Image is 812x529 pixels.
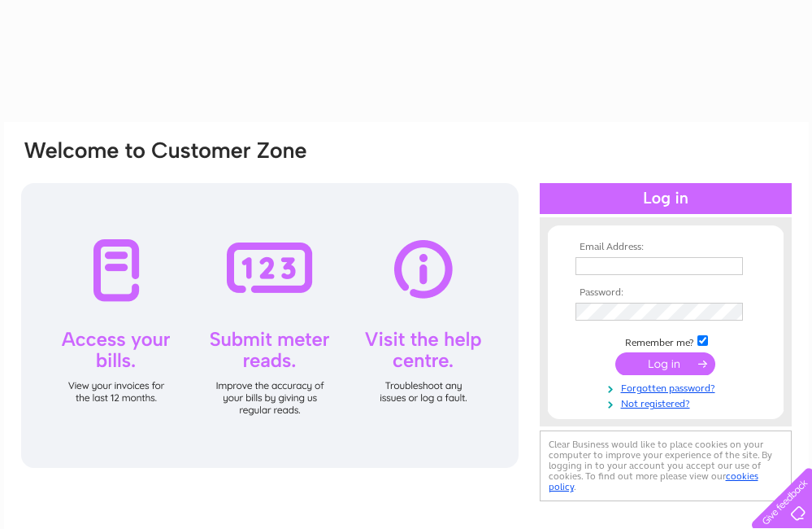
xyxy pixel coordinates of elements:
th: Password: [571,287,760,299]
a: Not registered? [575,395,760,410]
input: Submit [615,352,715,375]
a: cookies policy [549,470,758,492]
th: Email Address: [571,242,760,253]
div: Clear Business would like to place cookies on your computer to improve your experience of the sit... [540,431,792,501]
a: Forgotten password? [575,379,760,395]
td: Remember me? [571,333,760,349]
